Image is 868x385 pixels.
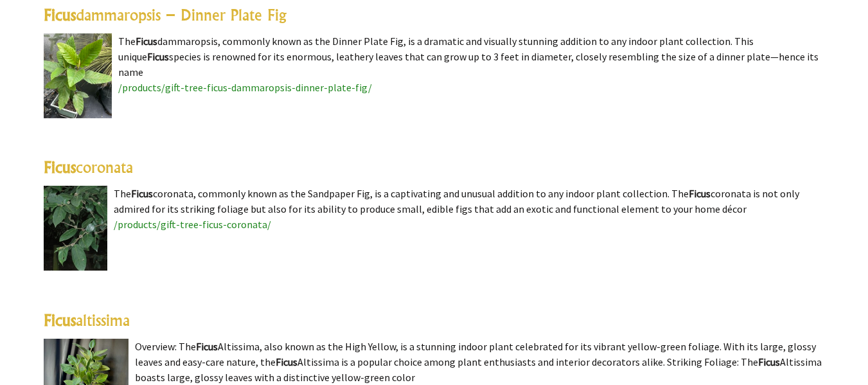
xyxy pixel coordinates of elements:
[44,157,133,177] a: Ficuscoronata
[689,187,711,200] highlight: Ficus
[131,187,153,200] highlight: Ficus
[44,5,76,24] highlight: Ficus
[44,186,107,271] img: Ficus coronata
[44,157,76,177] highlight: Ficus
[44,33,112,118] img: Ficus dammaropsis – Dinner Plate Fig
[44,310,130,330] a: Ficusaltissima
[136,35,157,48] highlight: Ficus
[118,81,372,94] a: /products/gift-tree-ficus-dammaropsis-dinner-plate-fig/
[196,340,218,353] highlight: Ficus
[44,310,76,330] highlight: Ficus
[147,50,169,63] highlight: Ficus
[276,355,297,368] highlight: Ficus
[758,355,780,368] highlight: Ficus
[114,218,271,231] a: /products/gift-tree-ficus-coronata/
[44,5,287,24] a: Ficusdammaropsis – Dinner Plate Fig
